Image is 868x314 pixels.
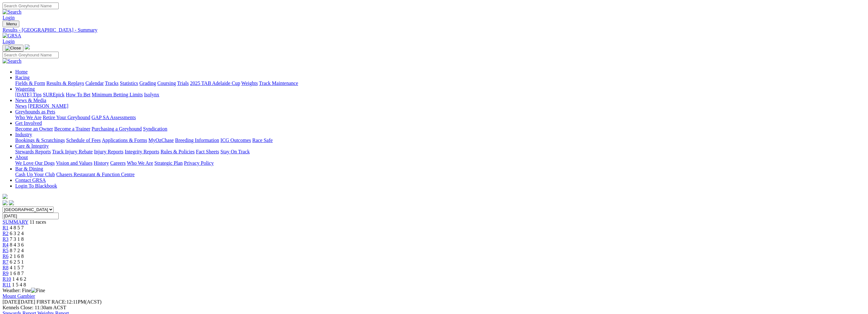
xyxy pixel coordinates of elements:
[143,126,167,131] a: Syndication
[15,115,865,120] div: Greyhounds as Pets
[56,172,134,177] a: Chasers Restaurant & Function Centre
[15,115,42,120] a: Who We Are
[6,22,17,26] span: Menu
[3,293,35,299] a: Mount Gambier
[102,138,147,143] a: Applications & Forms
[3,194,8,199] img: logo-grsa-white.png
[94,160,109,166] a: History
[15,183,57,189] a: Login To Blackbook
[92,115,136,120] a: GAP SA Assessments
[92,92,143,97] a: Minimum Betting Limits
[252,138,272,143] a: Race Safe
[3,248,9,253] a: R5
[3,276,11,282] a: R10
[10,242,24,247] span: 8 4 3 6
[66,92,91,97] a: How To Bet
[15,177,46,183] a: Contact GRSA
[15,98,46,103] a: News & Media
[85,80,104,86] a: Calendar
[160,149,195,154] a: Rules & Policies
[66,138,101,143] a: Schedule of Fees
[15,172,55,177] a: Cash Up Your Club
[36,299,101,304] span: 12:11PM(ACST)
[220,149,250,154] a: Stay On Track
[148,138,174,143] a: MyOzChase
[10,236,24,242] span: 7 3 1 8
[259,80,298,86] a: Track Maintenance
[5,46,21,51] img: Close
[54,126,90,131] a: Become a Trainer
[3,259,9,265] a: R7
[15,143,49,149] a: Care & Integrity
[15,149,51,154] a: Stewards Reports
[3,39,15,44] a: Login
[52,149,93,154] a: Track Injury Rebate
[3,219,28,225] a: SUMMARY
[3,27,865,33] a: Results - [GEOGRAPHIC_DATA] - Summary
[175,138,219,143] a: Breeding Information
[25,44,30,49] img: logo-grsa-white.png
[3,9,22,15] img: Search
[15,166,43,171] a: Bar & Dining
[15,126,865,132] div: Get Involved
[10,253,24,259] span: 2 1 6 8
[10,225,24,230] span: 4 8 5 7
[12,276,26,282] span: 1 4 6 2
[31,288,45,293] img: Fine
[15,75,29,80] a: Racing
[3,236,9,242] span: R3
[177,80,189,86] a: Trials
[15,160,865,166] div: About
[154,160,183,166] a: Strategic Plan
[3,288,45,293] span: Weather: Fine
[125,149,159,154] a: Integrity Reports
[3,242,9,247] a: R4
[127,160,153,166] a: Who We Are
[220,138,251,143] a: ICG Outcomes
[15,80,865,86] div: Racing
[3,21,19,27] button: Toggle navigation
[3,225,9,230] a: R1
[28,103,68,109] a: [PERSON_NAME]
[3,299,35,304] span: [DATE]
[3,45,23,52] button: Toggle navigation
[3,299,19,304] span: [DATE]
[10,248,24,253] span: 8 7 2 4
[15,138,865,143] div: Industry
[110,160,126,166] a: Careers
[94,149,123,154] a: Injury Reports
[10,265,24,270] span: 4 1 5 7
[15,149,865,155] div: Care & Integrity
[10,231,24,236] span: 6 3 2 4
[3,231,9,236] a: R2
[12,282,26,287] span: 1 5 4 8
[3,265,9,270] a: R8
[15,160,55,166] a: We Love Our Dogs
[196,149,219,154] a: Fact Sheets
[15,138,65,143] a: Bookings & Scratchings
[3,213,59,219] input: Select date
[105,80,119,86] a: Tracks
[46,80,84,86] a: Results & Replays
[36,299,66,304] span: FIRST RACE:
[15,103,27,109] a: News
[29,219,46,225] span: 11 races
[3,305,865,311] div: Kennels Close: 11:30am ACST
[15,92,42,97] a: [DATE] Tips
[15,103,865,109] div: News & Media
[15,120,42,126] a: Get Involved
[3,15,15,20] a: Login
[3,253,9,259] a: R6
[241,80,258,86] a: Weights
[3,282,11,287] a: R11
